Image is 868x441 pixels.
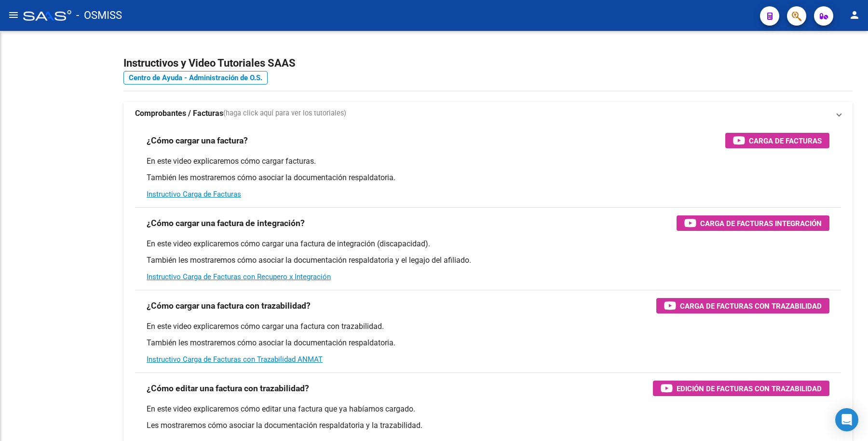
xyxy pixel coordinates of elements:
[680,300,822,312] span: Carga de Facturas con Trazabilidad
[147,355,323,364] a: Instructivo Carga de Facturas con Trazabilidad ANMAT
[147,156,829,167] p: En este video explicaremos cómo cargar facturas.
[123,102,853,125] mat-expansion-panel-header: Comprobantes / Facturas(haga click aquí para ver los tutoriales)
[147,239,829,249] p: En este video explicaremos cómo cargar una factura de integración (discapacidad).
[147,420,829,431] p: Les mostraremos cómo asociar la documentación respaldatoria y la trazabilidad.
[700,217,822,229] span: Carga de Facturas Integración
[749,135,822,147] span: Carga de Facturas
[223,108,346,119] span: (haga click aquí para ver los tutoriales)
[677,383,822,395] span: Edición de Facturas con Trazabilidad
[123,54,853,72] h2: Instructivos y Video Tutoriales SAAS
[725,133,829,148] button: Carga de Facturas
[76,5,122,26] span: - OSMISS
[147,338,829,348] p: También les mostraremos cómo asociar la documentación respaldatoria.
[677,215,829,231] button: Carga de Facturas Integración
[835,408,858,431] div: Open Intercom Messenger
[653,381,829,396] button: Edición de Facturas con Trazabilidad
[147,382,309,395] h3: ¿Cómo editar una factura con trazabilidad?
[147,172,829,183] p: También les mostraremos cómo asociar la documentación respaldatoria.
[147,299,311,313] h3: ¿Cómo cargar una factura con trazabilidad?
[849,9,860,21] mat-icon: person
[123,71,268,85] a: Centro de Ayuda - Administración de O.S.
[147,321,829,332] p: En este video explicaremos cómo cargar una factura con trazabilidad.
[147,272,331,281] a: Instructivo Carga de Facturas con Recupero x Integración
[147,134,248,147] h3: ¿Cómo cargar una factura?
[656,298,829,313] button: Carga de Facturas con Trazabilidad
[147,255,829,266] p: También les mostraremos cómo asociar la documentación respaldatoria y el legajo del afiliado.
[135,108,223,119] strong: Comprobantes / Facturas
[8,9,19,21] mat-icon: menu
[147,404,829,414] p: En este video explicaremos cómo editar una factura que ya habíamos cargado.
[147,216,305,230] h3: ¿Cómo cargar una factura de integración?
[147,190,241,199] a: Instructivo Carga de Facturas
